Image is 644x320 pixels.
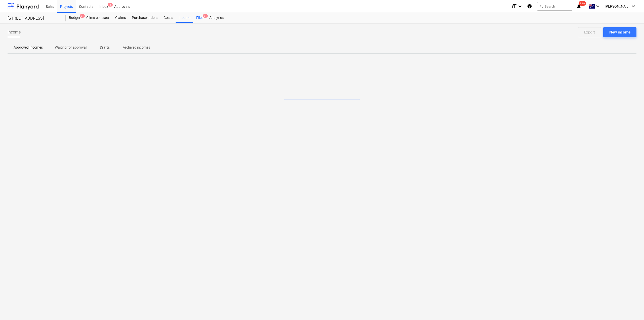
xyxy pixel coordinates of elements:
a: Budget9+ [66,13,83,23]
p: Archived incomes [123,45,150,50]
a: Costs [160,13,176,23]
p: Waiting for approval [55,45,87,50]
span: 9+ [80,14,85,18]
iframe: Chat Widget [619,296,644,320]
span: search [539,4,543,8]
a: Client contract [83,13,112,23]
p: Drafts [99,45,111,50]
span: [PERSON_NAME] [605,4,630,8]
i: keyboard_arrow_down [630,3,636,9]
a: Income [176,13,193,23]
i: Knowledge base [527,3,532,9]
a: Files9+ [193,13,206,23]
span: 9+ [203,14,208,18]
p: Approved Incomes [14,45,43,50]
span: 99+ [579,1,586,6]
i: keyboard_arrow_down [595,3,601,9]
div: [STREET_ADDRESS] [8,16,60,21]
i: notifications [576,3,581,9]
button: New income [603,27,636,37]
span: Income [8,29,21,35]
a: Analytics [206,13,227,23]
div: Files [193,13,206,23]
button: Search [537,2,572,11]
div: New income [609,29,630,35]
span: 3 [108,3,113,7]
i: format_size [511,3,517,9]
i: keyboard_arrow_down [517,3,523,9]
a: Claims [112,13,129,23]
a: Purchase orders [129,13,160,23]
div: Budget [66,13,83,23]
